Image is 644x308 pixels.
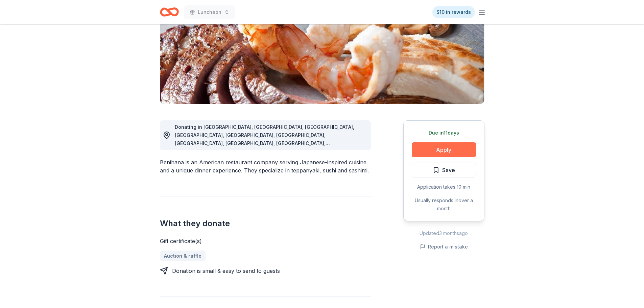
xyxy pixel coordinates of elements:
[160,251,206,261] a: Auction & raffle
[403,229,484,237] div: Updated 3 months ago
[175,124,354,195] span: Donating in [GEOGRAPHIC_DATA], [GEOGRAPHIC_DATA], [GEOGRAPHIC_DATA], [GEOGRAPHIC_DATA], [GEOGRAPH...
[160,4,179,20] a: Home
[172,267,280,275] div: Donation is small & easy to send to guests
[412,163,476,177] button: Save
[160,158,371,174] div: Benihana is an American restaurant company serving Japanese-inspired cuisine and a unique dinner ...
[412,129,476,137] div: Due in 11 days
[160,218,371,229] h2: What they donate
[198,8,221,16] span: Luncheon
[420,243,468,251] button: Report a mistake
[442,166,455,174] span: Save
[412,196,476,213] div: Usually responds in over a month
[412,142,476,157] button: Apply
[184,5,235,19] button: Luncheon
[432,6,475,18] a: $10 in rewards
[412,183,476,191] div: Application takes 10 min
[160,237,371,245] div: Gift certificate(s)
